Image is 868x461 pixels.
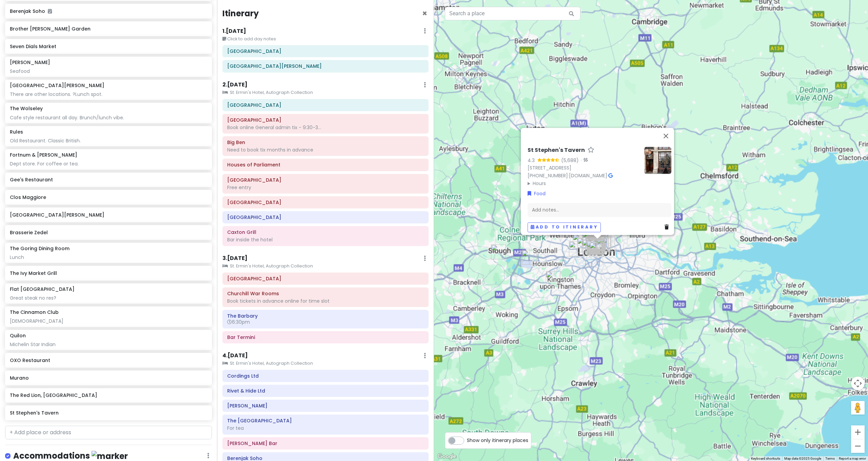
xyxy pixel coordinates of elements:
div: Quilon [587,240,602,255]
h6: Brother [PERSON_NAME] Garden [10,26,207,32]
div: Borough Market [597,237,612,252]
h6: Rivet & Hide Ltd [227,388,424,394]
img: Picture of the place [644,147,671,174]
div: The Ivy Market Grill [590,235,605,250]
div: · [579,157,588,164]
a: Delete place [665,224,671,231]
div: Sondheim Theatre [588,235,603,250]
div: Book tickets in advance online for time slot [227,298,424,304]
h6: Quilon [10,333,26,339]
div: [DEMOGRAPHIC_DATA] [10,318,207,324]
h6: The Wolseley [10,105,43,112]
div: Need to book tix months in advance [227,147,424,153]
a: [DOMAIN_NAME] [569,172,607,179]
small: St. Ermin's Hotel, Autograph Collection [222,360,429,367]
div: Hyde Park [582,237,597,252]
h6: Churchill War Rooms [227,290,424,297]
a: Food [528,190,546,197]
a: Report a map error [839,457,866,460]
h6: Caxton Grill [227,229,424,235]
span: 6:30pm [227,319,250,325]
div: (5,688) [561,157,579,164]
h6: [GEOGRAPHIC_DATA][PERSON_NAME] [10,82,104,88]
h6: Big Ben [227,139,424,145]
h6: Fortnum & [PERSON_NAME] [10,152,77,158]
button: Drag Pegman onto the map to open Street View [851,401,865,415]
h6: [GEOGRAPHIC_DATA][PERSON_NAME] [10,212,207,218]
h6: OXO Restaurant [10,357,207,363]
div: Cordings Ltd [588,236,603,251]
div: Houses of Parliament [590,239,605,254]
h6: Rules [10,129,23,135]
div: Michelin Star Indian [10,341,207,347]
h6: Raleigh-Durham International Airport [227,48,424,54]
div: Tower of London [600,237,615,252]
h6: Clos Maggiore [10,194,207,200]
h6: The Cinnamon Club [10,309,59,315]
button: Zoom in [851,425,865,439]
div: Windsor Castle [491,244,506,259]
div: 4.3 [528,157,537,164]
small: St. Ermin's Hotel, Autograph Collection [222,263,429,269]
button: Close [658,128,674,144]
div: There are other locations. ?Lunch spot. [10,91,207,97]
button: Map camera controls [851,377,865,390]
div: The American Bar [587,237,602,252]
small: St. Ermin's Hotel, Autograph Collection [222,89,429,96]
div: Lunch [10,254,207,260]
h6: Westminster Cathedral [227,177,424,183]
summary: Hours [528,180,639,187]
div: Book online General admin tix - 9:30-3... [227,124,424,131]
div: Add notes... [528,203,671,217]
h6: Tower of London [227,276,424,282]
div: Brother Marcus Covent Garden [590,235,605,250]
h6: 4 . [DATE] [222,352,248,359]
h6: Boston Logan International Airport [227,63,424,69]
h6: Murano [10,375,207,381]
i: Google Maps [608,173,613,178]
h6: Bar Termini [227,334,424,340]
a: Terms (opens in new tab) [825,457,835,460]
div: Buckingham Palace [587,239,601,254]
div: For tea [227,425,424,431]
div: Bar inside the hotel [227,237,424,243]
h6: Houses of Parliament [227,162,424,168]
h6: The Barbary [227,313,424,319]
span: Map data ©2025 Google [784,457,821,460]
div: The Red Lion, Parliament Street [590,239,605,254]
h6: Flat [GEOGRAPHIC_DATA] [10,286,75,292]
div: Tate Britain [589,242,604,257]
div: Harrods [582,239,597,254]
div: Heathrow Airport [522,250,537,265]
h4: Itinerary [222,8,259,19]
i: Added to itinerary [48,9,52,14]
div: Great steak no res? [10,295,207,301]
h6: Seven Dials Market [10,43,207,49]
h6: Bancone Covent Garden [227,214,424,220]
div: Rivet & Hide Ltd [587,236,601,250]
div: Big Ben [590,239,605,254]
div: The Criterion Theatre [588,236,603,251]
div: Clos Maggiore [590,235,605,250]
button: Keyboard shortcuts [751,456,780,461]
div: St James's Park [588,238,603,253]
div: Westminster Cathedral [587,241,602,256]
h6: The Red Lion, [GEOGRAPHIC_DATA] [10,392,207,398]
span: Show only itinerary places [467,437,528,444]
h6: The Ivy Market Grill [10,270,207,276]
h6: Westminster Abbey [227,117,424,123]
h6: DUKES Bar [227,440,424,446]
h6: 3 . [DATE] [222,255,248,262]
div: Theatre Royal Drury Lane [591,235,606,250]
div: The National Gallery [589,236,604,251]
span: Close itinerary [422,8,427,19]
input: + Add place or address [5,426,212,439]
div: The Athenaeum Hotel & Residences [585,238,600,253]
div: Flat Iron Covent Garden [590,236,605,250]
h6: Heathrow Airport [227,102,424,108]
a: Star place [588,147,594,154]
div: Kensington Palace [577,238,592,253]
button: Close [422,9,427,18]
div: The Rooftop [589,237,604,252]
div: Dept store. For coffee or tea. [10,161,207,167]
